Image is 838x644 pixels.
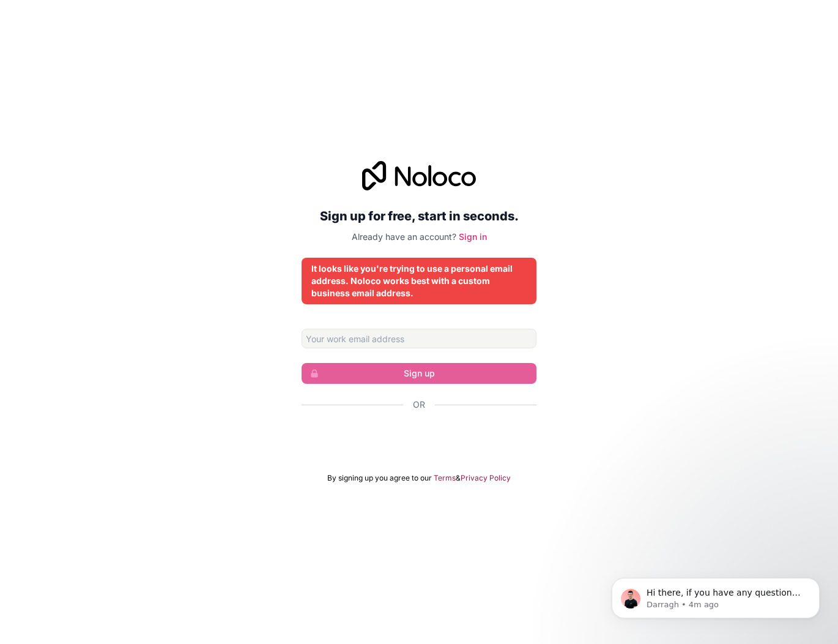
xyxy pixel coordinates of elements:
[459,231,487,242] a: Sign in
[456,473,461,483] span: &
[311,263,527,299] div: It looks like you're trying to use a personal email address. Noloco works best with a custom busi...
[302,329,536,348] input: Email address
[593,552,838,638] iframe: Intercom notifications message
[413,399,425,411] span: Or
[352,231,456,242] span: Already have an account?
[295,424,543,451] iframe: Bouton "Se connecter avec Google"
[327,473,432,483] span: By signing up you agree to our
[302,205,536,227] h2: Sign up for free, start in seconds.
[434,473,456,483] a: Terms
[302,363,536,384] button: Sign up
[461,473,511,483] a: Privacy Policy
